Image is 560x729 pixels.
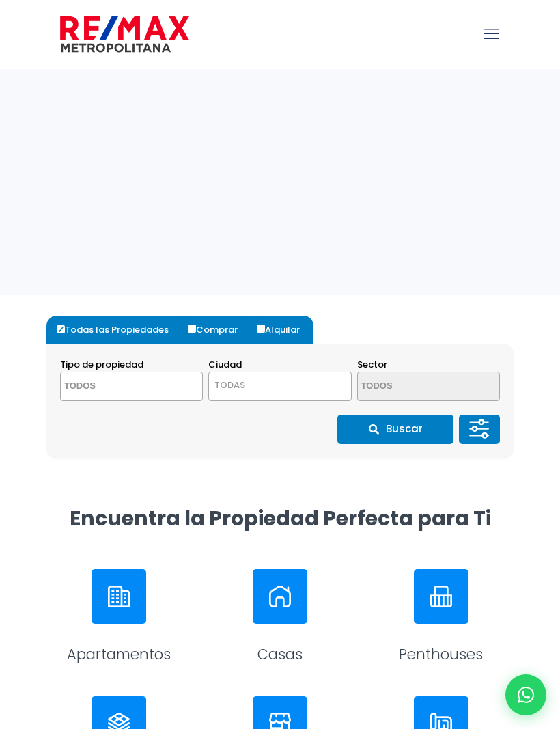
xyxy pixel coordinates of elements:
span: TODAS [208,372,351,401]
input: Alquilar [257,325,265,333]
h3: Apartamentos [67,644,171,665]
h3: Casas [257,644,303,665]
span: Ciudad [208,358,242,371]
span: Sector [357,358,387,371]
a: mobile menu [480,23,503,46]
label: Alquilar [253,316,313,344]
span: TODAS [214,379,245,391]
a: Apartamentos [46,569,191,668]
span: Tipo de propiedad [60,358,143,371]
strong: Encuentra la Propiedad Perfecta para Ti [70,504,491,533]
button: Buscar [337,415,453,444]
h3: Penthouses [399,644,483,665]
textarea: Search [61,372,177,402]
input: Comprar [188,325,196,333]
label: Comprar [184,316,251,344]
label: Todas las Propiedades [53,316,182,344]
textarea: Search [358,372,474,402]
a: Casas [208,569,352,668]
input: Todas las Propiedades [57,325,65,333]
span: TODAS [209,376,350,395]
a: Penthouses [369,569,514,668]
img: remax-metropolitana-logo [60,14,189,55]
